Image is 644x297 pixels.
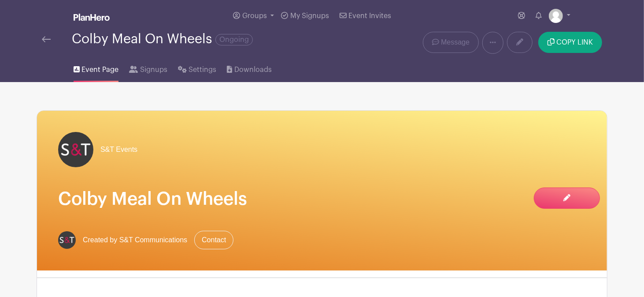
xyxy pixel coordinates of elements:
span: Message [441,37,470,48]
a: Contact [194,231,233,249]
a: Downloads [227,54,271,82]
h1: Colby Meal On Wheels [58,188,586,210]
span: Signups [140,64,167,75]
span: My Signups [290,12,329,19]
a: Event Page [74,54,118,82]
img: logo_white-6c42ec7e38ccf1d336a20a19083b03d10ae64f83f12c07503d8b9e83406b4c7d.svg [74,14,110,21]
span: S&T Events [100,144,137,155]
span: Groups [242,12,267,19]
span: Ongoing [215,34,253,45]
span: Created by S&T Communications [83,235,187,245]
img: default-ce2991bfa6775e67f084385cd625a349d9dcbb7a52a09fb2fda1e96e2d18dcdb.png [549,9,563,23]
span: Event Page [81,64,118,75]
a: Signups [129,54,167,82]
span: Event Invites [348,12,391,19]
button: COPY LINK [538,32,602,53]
img: s-and-t-logo-planhero.png [58,132,93,167]
a: Message [423,32,479,53]
img: s-and-t-logo-planhero.png [58,231,76,249]
a: Settings [178,54,216,82]
img: back-arrow-29a5d9b10d5bd6ae65dc969a981735edf675c4d7a1fe02e03b50dbd4ba3cdb55.svg [42,36,51,42]
span: COPY LINK [556,39,593,46]
span: Settings [189,64,216,75]
span: Downloads [234,64,272,75]
div: Colby Meal On Wheels [72,32,253,46]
